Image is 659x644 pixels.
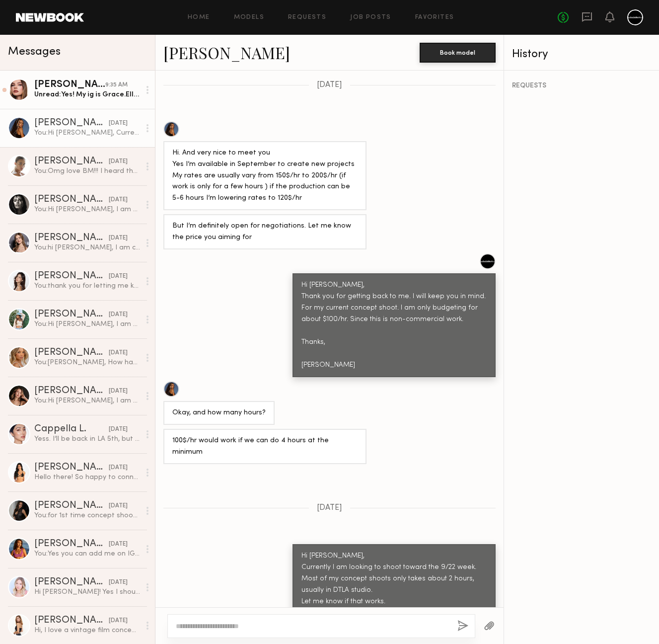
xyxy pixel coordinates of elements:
[34,473,140,482] div: Hello there! So happy to connect with you, just followed you on IG - would love to discuss your v...
[34,157,109,166] div: [PERSON_NAME]
[34,424,109,434] div: Cappella L.
[34,310,109,320] div: [PERSON_NAME]
[34,358,140,367] div: You: [PERSON_NAME], How have you been? I am planning another shoot. Are you available in Sep? Tha...
[34,128,140,138] div: You: Hi [PERSON_NAME], Currently I am looking to shoot toward the 9/22 week. Most of my concept s...
[34,386,109,396] div: [PERSON_NAME]
[109,540,128,549] div: [DATE]
[163,42,290,63] a: [PERSON_NAME]
[415,14,454,21] a: Favorites
[109,272,128,281] div: [DATE]
[420,43,496,63] button: Book model
[317,81,342,89] span: [DATE]
[34,320,140,329] div: You: Hi [PERSON_NAME], I am currently working on some vintage film style concepts. I am planning ...
[188,14,210,21] a: Home
[109,387,128,396] div: [DATE]
[34,616,109,626] div: [PERSON_NAME]
[288,14,326,21] a: Requests
[234,14,264,21] a: Models
[172,435,358,458] div: 100$/hr would work if we can do 4 hours at the minimum
[34,501,109,511] div: [PERSON_NAME]
[350,14,391,21] a: Job Posts
[34,463,109,473] div: [PERSON_NAME]
[34,80,105,90] div: [PERSON_NAME]
[34,233,109,243] div: [PERSON_NAME]
[34,281,140,291] div: You: thank you for letting me know.
[317,504,342,512] span: [DATE]
[34,195,109,205] div: [PERSON_NAME]
[109,425,128,434] div: [DATE]
[109,157,128,166] div: [DATE]
[109,463,128,473] div: [DATE]
[34,626,140,635] div: Hi, I love a vintage film concept. I’m available between [DATE]-[DATE] then have availability mid...
[105,80,128,90] div: 9:35 AM
[34,271,109,281] div: [PERSON_NAME]
[109,501,128,511] div: [DATE]
[34,434,140,444] div: Yess. I’ll be back in LA 5th, but will let you know before . Thanks 🙏
[34,549,140,559] div: You: Yes you can add me on IG, Ki_production. I have some of my work on there, but not kept up to...
[34,90,140,99] div: Unread: Yes! My ig is Grace.Ellee
[512,82,651,89] div: REQUESTS
[109,578,128,587] div: [DATE]
[34,348,109,358] div: [PERSON_NAME]
[172,407,266,419] div: Okay, and how many hours?
[109,195,128,205] div: [DATE]
[34,243,140,252] div: You: hi [PERSON_NAME], I am currently working on some vintage film style concepts. I am planning ...
[8,46,61,58] span: Messages
[301,280,487,371] div: Hi [PERSON_NAME], Thank you for getting back to me. I will keep you in mind. For my current conce...
[512,49,651,60] div: History
[34,166,140,176] div: You: Omg love BM!!! I heard there was some crazy sand storm this year.
[34,511,140,520] div: You: for 1st time concept shoot, I usually try keep it around 2 to 3 hours.
[109,616,128,626] div: [DATE]
[34,118,109,128] div: [PERSON_NAME]
[109,234,128,243] div: [DATE]
[420,48,496,56] a: Book model
[34,539,109,549] div: [PERSON_NAME]
[109,119,128,128] div: [DATE]
[34,205,140,214] div: You: Hi [PERSON_NAME], I am currently working on some vintage film style concepts. I am planning ...
[109,348,128,358] div: [DATE]
[34,587,140,597] div: Hi [PERSON_NAME]! Yes I should be available within the next few weeks. My rate is usually around ...
[34,577,109,587] div: [PERSON_NAME]
[34,396,140,405] div: You: Hi [PERSON_NAME], I am currently working on some vintage film style concepts. I am planning ...
[172,148,358,205] div: Hi. And very nice to meet you Yes I’m available in September to create new projects My rates are ...
[172,221,358,243] div: But I’m definitely open for negotiations. Let me know the price you aiming for
[109,310,128,320] div: [DATE]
